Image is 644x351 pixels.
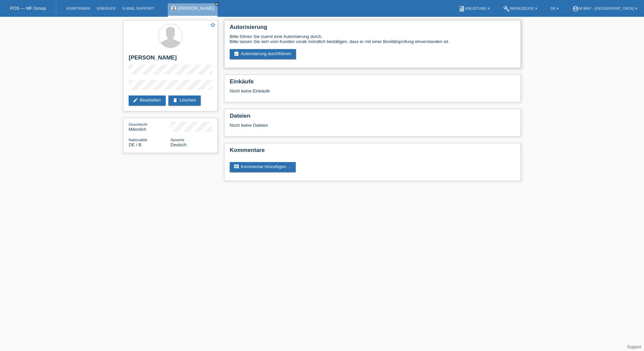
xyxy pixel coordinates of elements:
a: Kund*innen [63,6,93,10]
a: account_circlem-way - [GEOGRAPHIC_DATA] ▾ [569,6,641,10]
a: deleteLöschen [168,95,201,106]
span: Nationalität [129,138,147,142]
div: Männlich [129,122,170,132]
a: DE ▾ [547,6,562,10]
a: editBearbeiten [129,95,166,106]
a: [PERSON_NAME] [178,6,214,11]
i: book [458,5,465,12]
span: Geschlecht [129,122,147,126]
i: assignment_turned_in [234,51,239,56]
i: account_circle [572,5,579,12]
i: star_border [210,22,216,28]
div: Noch keine Einkäufe [230,88,515,99]
i: comment [234,164,239,169]
a: close [215,2,220,6]
a: buildWerkzeuge ▾ [500,6,541,10]
a: Einkäufe [93,6,119,10]
a: bookAnleitung ▾ [455,6,493,10]
i: close [216,2,219,6]
a: commentKommentar hinzufügen ... [230,162,296,172]
h2: Dateien [230,113,515,123]
a: assignment_turned_inAutorisierung durchführen [230,49,296,59]
h2: Kommentare [230,147,515,157]
span: Deutschland / B / 01.08.2025 [129,142,141,147]
a: POS — MF Group [10,6,46,11]
a: Support [627,345,641,349]
a: E-Mail Support [119,6,158,10]
div: Noch keine Dateien [230,123,436,128]
div: Bitte führen Sie zuerst eine Autorisierung durch. Bitte lassen Sie sich vom Kunden vorab mündlich... [230,34,515,44]
i: delete [172,97,178,103]
h2: [PERSON_NAME] [129,54,212,65]
h2: Einkäufe [230,78,515,88]
span: Deutsch [170,142,187,147]
span: Sprache [170,138,184,142]
h2: Autorisierung [230,24,515,34]
i: edit [133,97,138,103]
a: star_border [210,22,216,29]
i: build [503,5,510,12]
